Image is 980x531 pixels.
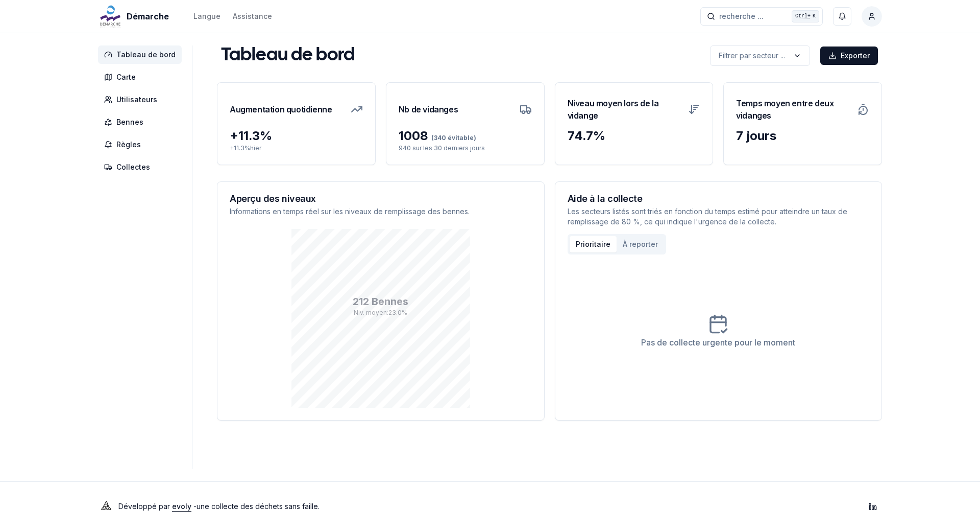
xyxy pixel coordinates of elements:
[98,68,186,86] a: Carte
[98,113,186,131] a: Bennes
[736,95,851,124] h3: Temps moyen entre deux vidanges
[568,95,682,124] h3: Niveau moyen lors de la vidange
[428,134,476,142] span: (340 évitable)
[98,10,173,22] a: Démarche
[617,236,664,252] button: À reporter
[719,51,785,61] p: Filtrer par secteur ...
[98,4,122,29] img: Démarche Logo
[570,236,617,252] button: Prioritaire
[116,140,141,150] span: Règles
[230,194,532,203] h3: Aperçu des niveaux
[98,158,186,176] a: Collectes
[568,128,701,144] div: 74.7 %
[116,72,136,82] span: Carte
[193,11,220,21] div: Langue
[98,45,186,64] a: Tableau de bord
[710,45,810,66] button: label
[230,95,332,124] h3: Augmentation quotidienne
[127,10,169,22] span: Démarche
[399,95,458,124] h3: Nb de vidanges
[118,499,320,514] p: Développé par - une collecte des déchets sans faille .
[221,45,355,66] h1: Tableau de bord
[736,128,869,144] div: 7 jours
[233,10,272,22] a: Assistance
[568,206,870,227] p: Les secteurs listés sont triés en fonction du temps estimé pour atteindre un taux de remplissage ...
[172,502,191,511] a: evoly
[568,194,870,203] h3: Aide à la collecte
[116,162,150,172] span: Collectes
[116,95,157,105] span: Utilisateurs
[98,498,114,515] img: Evoly Logo
[399,128,532,144] div: 1008
[700,7,823,26] button: recherche ...Ctrl+K
[230,144,363,152] p: + 11.3 % hier
[230,128,363,144] div: + 11.3 %
[116,117,143,127] span: Bennes
[116,50,176,60] span: Tableau de bord
[193,10,220,22] button: Langue
[98,90,186,109] a: Utilisateurs
[641,336,795,349] div: Pas de collecte urgente pour le moment
[399,144,532,152] p: 940 sur les 30 derniers jours
[719,11,764,21] span: recherche ...
[98,135,186,154] a: Règles
[230,206,532,217] p: Informations en temps réel sur les niveaux de remplissage des bennes.
[820,47,878,65] button: Exporter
